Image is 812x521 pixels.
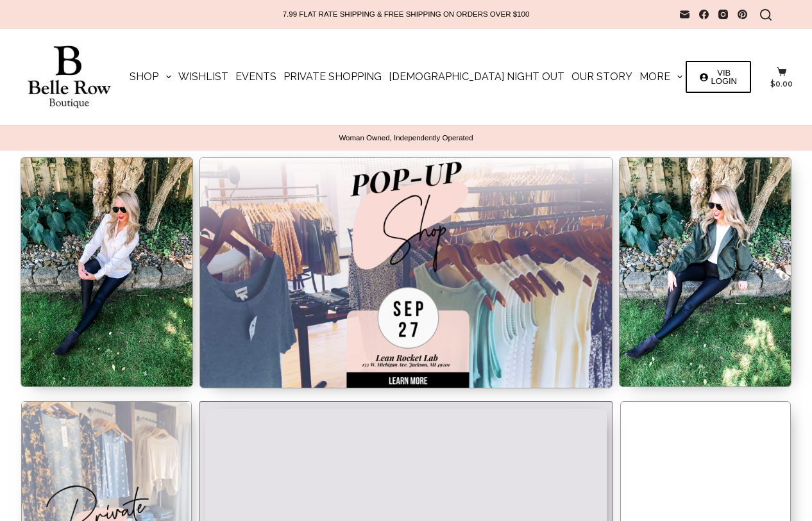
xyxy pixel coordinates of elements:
img: Belle Row Boutique [19,45,119,109]
p: Woman Owned, Independently Operated [26,133,786,143]
a: Email [680,10,689,19]
a: Facebook [699,10,709,19]
button: Search [760,9,772,21]
a: VIB LOGIN [686,61,751,93]
span: $ [770,79,775,88]
a: [DEMOGRAPHIC_DATA] Night Out [385,29,568,125]
a: Our Story [568,29,636,125]
bdi: 0.00 [770,79,793,88]
a: More [636,29,686,125]
a: Shop [126,29,174,125]
a: Instagram [718,10,728,19]
span: VIB LOGIN [711,69,737,85]
a: Pinterest [738,10,747,19]
p: 7.99 FLAT RATE SHIPPING & FREE SHIPPING ON ORDERS OVER $100 [283,10,530,19]
a: Wishlist [174,29,232,125]
a: $0.00 [770,67,793,88]
nav: Main Navigation [126,29,686,125]
a: Events [232,29,280,125]
a: Private Shopping [280,29,385,125]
